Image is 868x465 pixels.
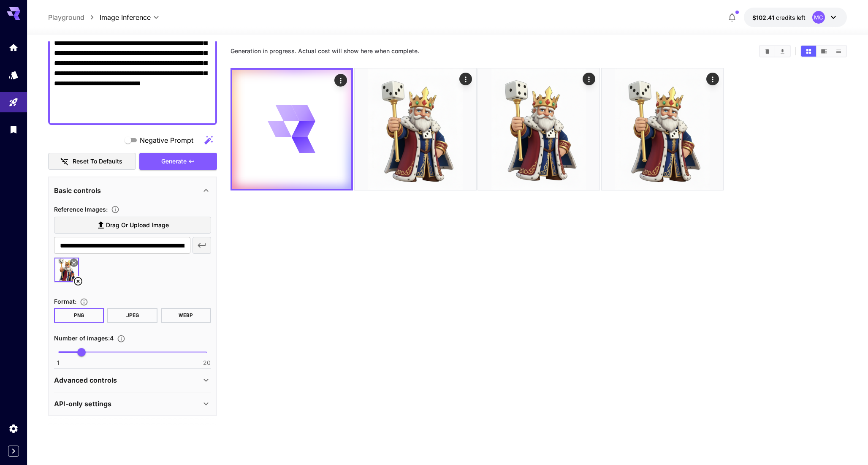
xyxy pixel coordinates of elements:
div: Basic controls [54,180,211,201]
button: JPEG [107,308,157,323]
button: Reset to defaults [48,153,136,170]
button: Show media in grid view [801,46,816,57]
img: jD+De4AVn7gAAAAASUVORK5CYII= [478,68,599,190]
img: wsAAAAASUVORK5CYII= [355,68,476,190]
p: Advanced controls [54,375,117,385]
span: 1 [57,359,60,367]
div: $102.40775 [752,13,806,22]
img: SOZAAAAAElFTkSuQmCC [602,68,723,190]
span: $102.41 [752,14,776,21]
button: Clear All [760,46,775,57]
span: Generation in progress. Actual cost will show here when complete. [231,47,419,54]
span: Image Inference [100,12,151,22]
div: Home [8,42,19,53]
button: Download All [775,46,790,57]
p: Basic controls [54,185,101,196]
div: API-only settings [54,394,211,414]
button: PNG [54,308,104,323]
button: $102.40775MC [744,8,847,27]
span: Reference Images : [54,206,108,213]
button: Upload a reference image to guide the result. This is needed for Image-to-Image or Inpainting. Su... [108,205,123,214]
button: WEBP [161,308,211,323]
p: API-only settings [54,399,111,409]
button: Show media in list view [831,46,846,57]
div: Library [8,124,19,135]
div: Actions [706,73,719,85]
label: Drag or upload image [54,217,211,234]
span: Number of images : 4 [54,334,114,342]
button: Show media in video view [816,46,831,57]
div: Actions [583,73,595,85]
div: MC [812,11,825,24]
div: Advanced controls [54,370,211,390]
div: Actions [459,73,472,85]
button: Choose the file format for the output image. [76,298,92,306]
span: 20 [203,359,211,367]
span: Format : [54,298,76,305]
span: Generate [161,156,187,167]
div: Models [8,70,19,80]
div: Show media in grid viewShow media in video viewShow media in list view [800,45,847,57]
a: Playground [48,12,84,22]
span: credits left [776,14,806,21]
button: Expand sidebar [8,446,19,457]
nav: breadcrumb [48,12,100,22]
div: Playground [8,97,19,108]
div: Clear AllDownload All [759,45,791,57]
div: Settings [8,423,19,434]
button: Generate [139,153,217,170]
span: Negative Prompt [140,135,193,145]
button: Specify how many images to generate in a single request. Each image generation will be charged se... [114,334,129,343]
div: Actions [334,74,347,87]
span: Drag or upload image [106,220,169,231]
